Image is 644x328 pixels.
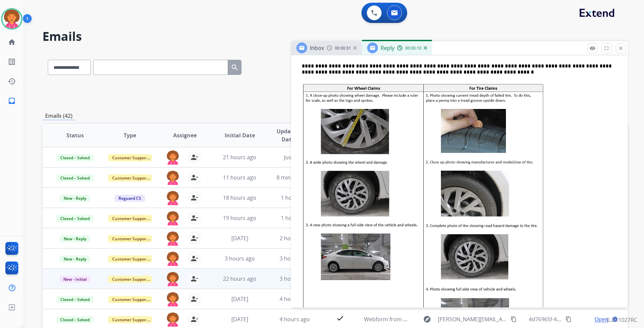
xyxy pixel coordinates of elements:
[529,316,632,323] span: 4d76965f-4b05-48d0-93be-5c872127e210
[225,255,255,262] span: 3 hours ago
[59,276,91,283] span: New - Initial
[438,315,507,323] span: [PERSON_NAME][EMAIL_ADDRESS][DOMAIN_NAME]
[336,314,344,322] mat-icon: check
[335,46,351,51] span: 00:00:31
[231,235,248,242] span: [DATE]
[381,44,394,52] span: Reply
[166,252,180,266] img: agent-avatar
[190,315,198,323] mat-icon: person_remove
[190,295,198,303] mat-icon: person_remove
[42,30,628,43] h2: Emails
[280,235,310,242] span: 2 hours ago
[108,174,152,182] span: Customer Support
[190,275,198,283] mat-icon: person_remove
[277,174,313,181] span: 8 minutes ago
[190,194,198,202] mat-icon: person_remove
[225,131,255,139] span: Initial Date
[566,316,572,322] mat-icon: content_copy
[618,45,624,51] mat-icon: close
[108,215,152,222] span: Customer Support
[405,46,421,51] span: 00:00:10
[190,254,198,263] mat-icon: person_remove
[124,131,136,139] span: Type
[60,195,90,202] span: New - Reply
[223,214,256,222] span: 19 hours ago
[511,316,517,322] mat-icon: content_copy
[273,127,303,143] span: Updated Date
[108,316,152,323] span: Customer Support
[231,63,239,72] mat-icon: search
[173,131,197,139] span: Assignee
[223,174,256,181] span: 11 hours ago
[310,44,324,52] span: Inbox
[56,215,94,222] span: Closed – Solved
[2,9,21,28] img: avatar
[607,316,637,324] p: 0.20.1027RC
[280,316,310,323] span: 4 hours ago
[115,195,145,202] span: Reguard CS
[231,316,248,323] span: [DATE]
[231,295,248,303] span: [DATE]
[423,315,431,323] mat-icon: explore
[223,154,256,161] span: 21 hours ago
[280,255,310,262] span: 3 hours ago
[364,316,558,323] span: Webform from [PERSON_NAME][EMAIL_ADDRESS][DOMAIN_NAME] on [DATE]
[284,154,305,161] span: Just now
[60,255,90,263] span: New - Reply
[56,154,94,161] span: Closed – Solved
[166,171,180,185] img: agent-avatar
[108,235,152,242] span: Customer Support
[8,97,16,105] mat-icon: inbox
[8,77,16,85] mat-icon: history
[604,45,610,51] mat-icon: fullscreen
[589,45,595,51] mat-icon: remove_red_eye
[190,234,198,242] mat-icon: person_remove
[108,296,152,303] span: Customer Support
[280,275,310,282] span: 3 hours ago
[166,231,180,246] img: agent-avatar
[8,58,16,66] mat-icon: list_alt
[108,255,152,263] span: Customer Support
[166,211,180,225] img: agent-avatar
[166,292,180,306] img: agent-avatar
[280,295,310,303] span: 4 hours ago
[66,131,84,139] span: Status
[223,194,256,201] span: 18 hours ago
[56,296,94,303] span: Closed – Solved
[190,214,198,222] mat-icon: person_remove
[166,151,180,165] img: agent-avatar
[166,272,180,286] img: agent-avatar
[108,276,152,283] span: Customer Support
[42,112,75,120] p: Emails (42)
[56,316,94,323] span: Closed – Solved
[108,154,152,161] span: Customer Support
[8,38,16,46] mat-icon: home
[166,191,180,205] img: agent-avatar
[281,214,309,222] span: 1 hour ago
[190,173,198,182] mat-icon: person_remove
[190,153,198,161] mat-icon: person_remove
[60,235,90,242] span: New - Reply
[56,174,94,182] span: Closed – Solved
[281,194,309,201] span: 1 hour ago
[166,312,180,327] img: agent-avatar
[594,315,608,323] span: Open
[223,275,256,282] span: 22 hours ago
